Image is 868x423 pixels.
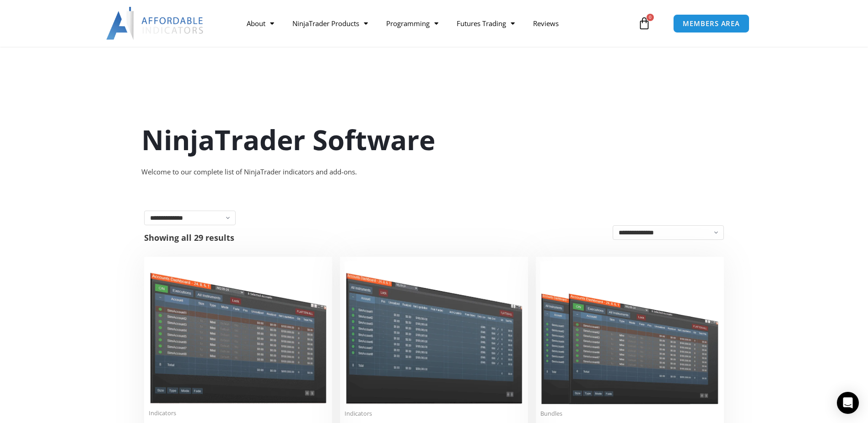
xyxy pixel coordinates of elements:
nav: Menu [237,13,636,34]
span: 0 [647,14,654,21]
a: About [237,13,283,34]
span: Bundles [540,410,719,418]
div: Welcome to our complete list of NinjaTrader indicators and add-ons. [141,166,727,179]
a: 0 [624,10,664,37]
a: MEMBERS AREA [673,14,749,33]
a: Programming [377,13,447,34]
div: Open Intercom Messenger [837,392,859,414]
img: Accounts Dashboard Suite [540,261,719,404]
img: Account Risk Manager [345,261,523,404]
a: Reviews [524,13,568,34]
span: Indicators [345,410,523,418]
a: NinjaTrader Products [283,13,377,34]
span: Indicators [149,409,328,417]
select: Shop order [613,225,724,240]
a: Futures Trading [447,13,524,34]
p: Showing all 29 results [144,233,234,242]
h1: NinjaTrader Software [141,120,727,159]
img: Duplicate Account Actions [149,261,328,404]
img: LogoAI | Affordable Indicators – NinjaTrader [106,7,205,40]
span: MEMBERS AREA [683,20,740,27]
